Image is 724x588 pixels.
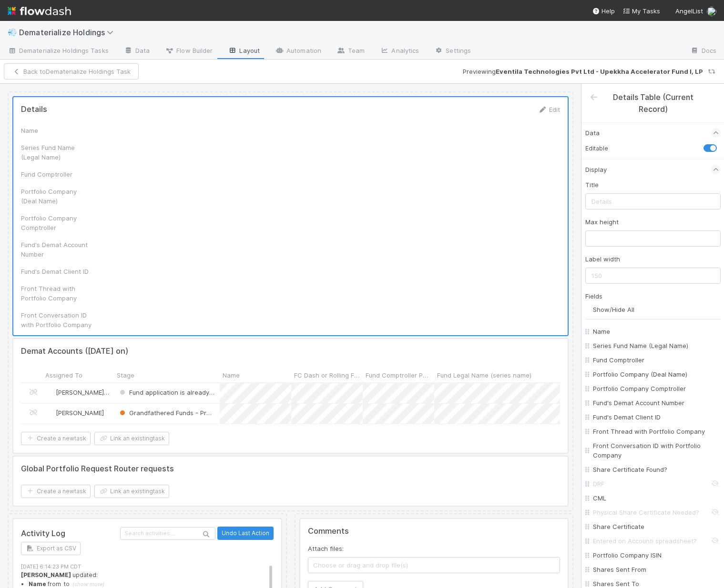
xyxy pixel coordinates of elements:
[585,291,602,301] label: Fields
[593,384,718,393] label: Portfolio Company Comptroller
[116,44,157,59] a: Data
[8,28,17,36] span: 💨
[157,44,220,59] a: Flow Builder
[675,7,703,15] span: AngelList
[608,91,698,115] div: Details Table (Current Record)
[329,44,372,59] a: Team
[622,6,660,16] a: My Tasks
[496,68,703,75] strong: Eventila Technologies Pvt Ltd - Upekkha Accelerator Fund I, LP
[372,44,427,59] a: Analytics
[593,427,718,436] label: Front Thread with Portfolio Company
[19,28,118,37] span: Dematerialize Holdings
[593,522,718,531] label: Share Certificate
[593,508,718,517] label: Physical Share Certificate Needed?
[585,145,608,152] small: Editable
[593,536,718,546] label: Entered on Accounti spreadsheet?
[593,465,718,474] label: Share Certificate Found?
[593,479,718,488] label: DRF
[585,128,600,138] span: Data
[585,165,607,174] span: Display
[585,254,620,264] label: Label width
[165,46,213,55] span: Flow Builder
[683,44,724,59] a: Docs
[592,6,615,16] div: Help
[139,67,716,76] div: Previewing
[8,3,71,19] img: logo-inverted-e16ddd16eac7371096b0.svg
[8,46,109,55] span: Dematerialize Holdings Tasks
[593,550,718,560] label: Portfolio Company ISIN
[622,7,660,15] span: My Tasks
[4,63,139,80] button: Back toDematerialize Holdings Task
[593,341,718,350] label: Series Fund Name (Legal Name)
[585,217,619,227] label: Max height
[593,441,718,460] label: Front Conversation ID with Portfolio Company
[585,268,721,284] input: 150
[220,44,267,59] a: Layout
[427,44,479,59] a: Settings
[593,369,718,379] label: Portfolio Company (Deal Name)
[593,398,718,408] label: Fund's Demat Account Number
[593,355,718,365] label: Fund Comptroller
[593,327,718,336] label: Name
[585,180,599,189] label: Title
[593,565,718,574] label: Shares Sent From
[593,305,721,314] label: Show/Hide All
[267,44,329,59] a: Automation
[593,412,718,422] label: Fund's Demat Client ID
[707,7,716,16] img: avatar_5bf5c33b-3139-4939-a495-cbf9fc6ebf7e.png
[585,193,721,209] input: Details
[593,493,718,503] label: CML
